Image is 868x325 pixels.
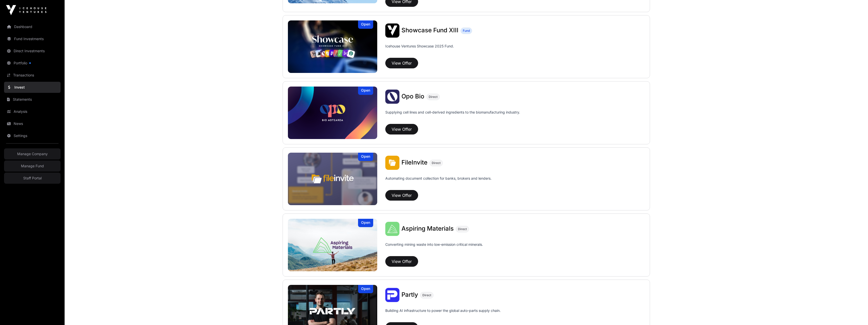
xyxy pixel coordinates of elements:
a: Manage Company [4,148,61,159]
img: Partly [385,288,399,302]
a: Showcase Fund XIIIOpen [288,20,377,73]
a: Statements [4,94,61,105]
img: Opo Bio [288,87,377,139]
span: Partly [401,291,418,298]
span: Direct [432,161,441,165]
button: View Offer [385,124,418,134]
p: Converting mining waste into low-emission critical minerals. [385,242,483,254]
img: Aspiring Materials [385,222,399,236]
a: Aspiring MaterialsOpen [288,219,377,271]
a: Invest [4,82,61,93]
span: Direct [422,293,431,297]
img: Showcase Fund XIII [385,23,399,38]
span: Showcase Fund XIII [401,26,458,34]
p: Building AI infrastructure to power the global auto-parts supply chain. [385,308,501,320]
p: Icehouse Ventures Showcase 2025 Fund. [385,44,454,49]
span: Direct [458,227,467,231]
a: Transactions [4,70,61,81]
a: Partly [401,292,418,298]
img: Aspiring Materials [288,219,377,271]
span: Opo Bio [401,93,424,100]
a: Showcase Fund XIII [401,27,458,34]
iframe: Chat Widget [843,301,868,325]
span: Direct [429,95,438,99]
a: Opo Bio [401,93,424,100]
div: Open [358,20,373,29]
p: Supplying cell lines and cell-derived ingredients to the biomanufacturing industry. [385,110,520,115]
img: FileInvite [288,153,377,205]
button: View Offer [385,58,418,68]
span: Aspiring Materials [401,225,454,232]
a: Fund Investments [4,33,61,44]
div: Open [358,153,373,161]
a: News [4,118,61,129]
a: Portfolio [4,58,61,69]
a: FileInvite [401,159,427,166]
img: Showcase Fund XIII [288,20,377,73]
a: Opo BioOpen [288,87,377,139]
div: Open [358,285,373,293]
a: FileInviteOpen [288,153,377,205]
p: Automating document collection for banks, brokers and lenders. [385,176,492,188]
a: Analysis [4,106,61,117]
img: Opo Bio [385,90,399,104]
img: Icehouse Ventures Logo [6,5,46,15]
a: Direct Investments [4,45,61,57]
img: FileInvite [385,156,399,170]
span: Fund [463,29,470,33]
a: Dashboard [4,21,61,32]
div: Open [358,219,373,227]
a: Settings [4,130,61,141]
button: View Offer [385,190,418,201]
a: Manage Fund [4,160,61,172]
div: Open [358,87,373,95]
button: View Offer [385,256,418,267]
a: Aspiring Materials [401,226,454,232]
span: FileInvite [401,159,427,166]
a: Staff Portal [4,173,61,184]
